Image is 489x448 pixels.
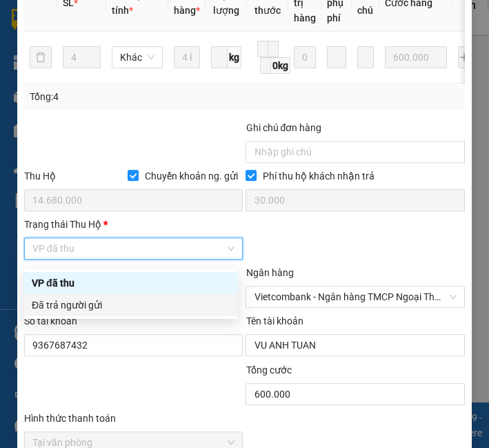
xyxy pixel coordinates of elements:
[139,168,243,184] span: Chuyển khoản ng. gửi
[260,57,271,74] input: C
[30,46,52,68] button: delete
[458,46,470,68] button: plus
[32,298,229,313] div: Đã trả người gửi
[24,171,56,182] span: Thu Hộ
[23,294,237,316] div: Đã trả người gửi
[32,238,235,259] span: VP đã thu
[254,286,457,307] span: Vietcombank - Ngân hàng TMCP Ngoại Thương Việt Nam
[174,46,200,68] input: VD: Bàn, Ghế
[246,334,465,356] input: Tên tài khoản
[357,46,374,68] input: Ghi Chú
[246,364,291,376] span: Tổng cước
[24,315,77,327] label: Số tài khoản
[246,267,293,278] label: Ngân hàng
[257,41,268,57] input: D
[385,46,447,68] input: 0
[246,141,465,163] input: Ghi chú đơn hàng
[228,46,241,68] span: kg
[246,315,303,327] label: Tên tài khoản
[294,46,316,68] input: 0
[24,217,243,232] div: Trạng thái Thu Hộ
[23,272,237,294] div: VP đã thu
[246,122,321,133] label: Ghi chú đơn hàng
[257,168,379,184] span: Phí thu hộ khách nhận trả
[24,413,116,424] label: Hình thức thanh toán
[268,41,279,57] input: R
[32,275,229,291] div: VP đã thu
[120,47,154,68] span: Khác
[24,334,243,356] input: Số tài khoản
[271,57,290,74] span: 0kg
[30,89,459,104] div: Tổng: 4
